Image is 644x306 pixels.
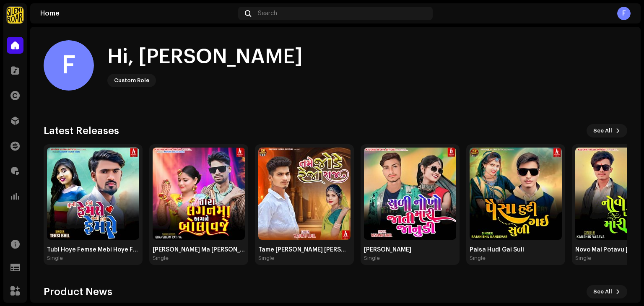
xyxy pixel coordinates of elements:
span: See All [593,283,612,300]
div: Single [575,255,591,262]
span: See All [593,122,612,139]
div: Single [47,255,63,262]
div: Tame [PERSON_NAME] [PERSON_NAME] [258,246,351,253]
div: Hi, [PERSON_NAME] [107,44,303,70]
h3: Product News [44,285,112,298]
div: Single [364,255,380,262]
img: 51d6bb3b-2f1b-48d1-a4f2-5a12337e9635 [470,148,562,240]
div: Single [258,255,274,262]
h3: Latest Releases [44,124,119,137]
button: See All [587,285,627,298]
div: Tubi Hoye Femse Mebi Hoye Femse [47,246,139,253]
span: Search [258,10,277,17]
img: 11f8420b-d585-413d-9ee0-a08a04a7fdb6 [258,148,351,240]
div: F [44,40,94,91]
div: Single [153,255,169,262]
img: eab71405-2a93-4704-be19-cd5f6d996e5a [153,148,245,240]
div: Custom Role [114,75,149,86]
img: fd8dc5a7-6d5c-4fe9-89f8-b8b6ac18eaa2 [364,148,456,240]
div: F [617,7,631,20]
div: [PERSON_NAME] Ma [PERSON_NAME] [153,246,245,253]
button: See All [587,124,627,137]
img: f82d993e-6968-4283-9be9-de58e5606c62 [47,148,139,240]
div: [PERSON_NAME] [364,246,456,253]
div: Single [470,255,486,262]
div: Paisa Hudi Gai Suli [470,246,562,253]
div: Home [40,10,235,17]
img: fcfd72e7-8859-4002-b0df-9a7058150634 [7,7,23,23]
